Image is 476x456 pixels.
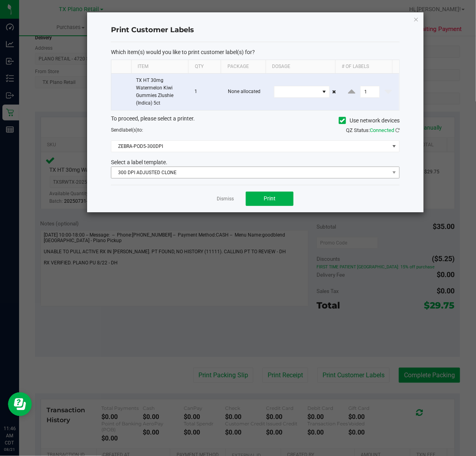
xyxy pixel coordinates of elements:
iframe: Resource center [8,392,32,416]
th: Package [221,60,266,74]
span: Connected [370,127,394,133]
span: ZEBRA-POD5-300DPI [111,141,389,152]
p: Which item(s) would you like to print customer label(s) for? [111,49,400,56]
div: To proceed, please select a printer. [105,114,406,126]
h4: Print Customer Labels [111,25,400,35]
td: TX HT 30mg Watermelon Kiwi Gummies Zlushie (Indica) 5ct [131,74,190,111]
a: Dismiss [217,196,234,202]
th: Qty [188,60,221,74]
td: None allocated [223,74,270,111]
span: label(s) [122,127,138,133]
span: Print [264,195,276,202]
th: Item [131,60,188,74]
span: QZ Status: [346,127,400,133]
div: Select a label template. [105,158,406,167]
label: Use network devices [339,116,400,125]
td: 1 [190,74,223,111]
span: 300 DPI ADJUSTED CLONE [111,167,389,178]
th: Dosage [266,60,335,74]
th: # of labels [335,60,392,74]
span: Send to: [111,127,143,133]
button: Print [246,192,293,206]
